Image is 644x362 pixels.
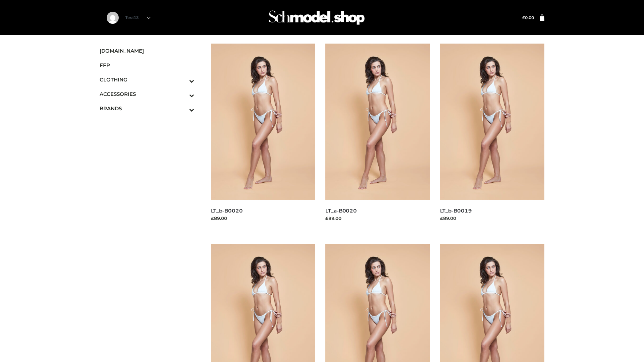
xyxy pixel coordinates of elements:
a: LT_b-B0020 [211,207,243,214]
a: LT_b-B0019 [440,207,472,214]
a: BRANDSToggle Submenu [100,101,194,116]
a: LT_a-B0020 [325,207,357,214]
div: £89.00 [325,215,430,222]
a: Read more [440,223,465,228]
div: £89.00 [440,215,545,222]
a: Read more [211,223,236,228]
bdi: 0.00 [522,15,534,20]
a: ACCESSORIESToggle Submenu [100,87,194,101]
a: FFP [100,58,194,72]
span: CLOTHING [100,76,194,83]
a: [DOMAIN_NAME] [100,44,194,58]
a: Read more [325,223,350,228]
span: BRANDS [100,105,194,112]
a: Test13 [125,15,151,20]
span: ACCESSORIES [100,90,194,98]
a: CLOTHINGToggle Submenu [100,72,194,87]
img: Schmodel Admin 964 [266,4,367,31]
button: Toggle Submenu [171,101,194,116]
a: £0.00 [522,15,534,20]
span: [DOMAIN_NAME] [100,47,194,55]
span: £ [522,15,525,20]
span: FFP [100,61,194,69]
button: Toggle Submenu [171,72,194,87]
div: £89.00 [211,215,316,222]
button: Toggle Submenu [171,87,194,101]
